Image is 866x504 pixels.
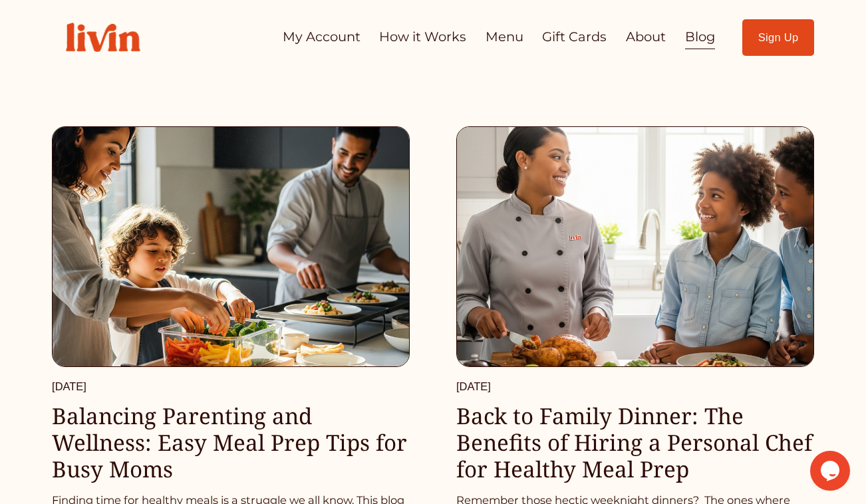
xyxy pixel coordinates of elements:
[456,380,491,394] time: [DATE]
[455,126,815,367] img: Back to Family Dinner: The Benefits of Hiring a Personal Chef for Healthy Meal Prep
[685,24,715,50] a: Blog
[52,400,407,484] a: Balancing Parenting and Wellness: Easy Meal Prep Tips for Busy Moms
[52,380,86,394] time: [DATE]
[542,24,607,50] a: Gift Cards
[810,451,853,491] iframe: chat widget
[742,19,814,56] a: Sign Up
[379,24,466,50] a: How it Works
[283,24,361,50] a: My Account
[456,400,812,484] a: Back to Family Dinner: The Benefits of Hiring a Personal Chef for Healthy Meal Prep
[486,24,523,50] a: Menu
[626,24,666,50] a: About
[51,126,410,367] img: Balancing Parenting and Wellness: Easy Meal Prep Tips for Busy Moms
[52,9,154,66] img: Livin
